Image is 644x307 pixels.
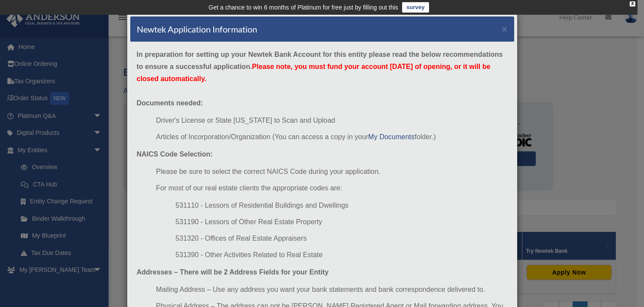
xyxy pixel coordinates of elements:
[137,51,503,82] strong: In preparation for setting up your Newtek Bank Account for this entity please read the below reco...
[402,2,429,13] a: survey
[156,131,507,143] li: Articles of Incorporation/Organization (You can access a copy in your folder.)
[175,249,507,261] li: 531390 - Other Activities Related to Real Estate
[502,24,508,33] button: ×
[175,216,507,228] li: 531190 - Lessors of Other Real Estate Property
[137,150,213,158] strong: NAICS Code Selection:
[156,284,507,296] li: Mailing Address – Use any address you want your bank statements and bank correspondence delivered...
[208,2,398,13] div: Get a chance to win 6 months of Platinum for free just by filling out this
[630,1,635,7] div: close
[137,23,257,35] h4: Newtek Application Information
[175,199,507,212] li: 531110 - Lessors of Residential Buildings and Dwellings
[137,268,329,276] strong: Addresses – There will be 2 Address Fields for your Entity
[137,99,203,107] strong: Documents needed:
[175,232,507,245] li: 531320 - Offices of Real Estate Appraisers
[368,133,415,140] a: My Documents
[156,114,507,127] li: Driver's License or State [US_STATE] to Scan and Upload
[156,166,507,178] li: Please be sure to select the correct NAICS Code during your application.
[137,63,491,82] span: Please note, you must fund your account [DATE] of opening, or it will be closed automatically.
[156,182,507,194] li: For most of our real estate clients the appropriate codes are:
